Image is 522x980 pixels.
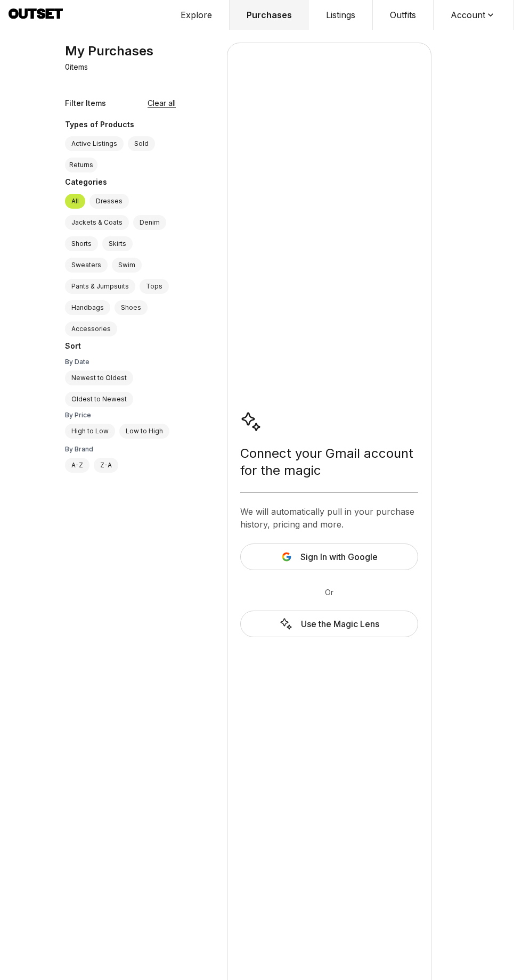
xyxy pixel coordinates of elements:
[240,505,418,531] div: We will automatically pull in your purchase history, pricing and more.
[65,370,133,385] label: Newest to Oldest
[65,158,97,172] button: Returns
[65,98,106,109] div: Filter Items
[65,136,124,151] label: Active Listings
[65,300,110,315] label: Handbags
[65,177,176,190] div: Categories
[65,445,176,454] div: By Brand
[148,98,176,109] button: Clear all
[128,136,155,151] label: Sold
[240,587,418,598] div: Or
[65,258,108,273] label: Sweaters
[65,358,176,366] div: By Date
[240,445,418,479] div: Connect your Gmail account for the magic
[65,424,115,439] label: High to Low
[65,215,129,230] label: Jackets & Coats
[65,43,153,60] div: My Purchases
[240,543,418,570] button: Sign In with Google
[65,119,176,132] div: Types of Products
[140,279,169,294] label: Tops
[65,322,117,336] label: Accessories
[65,236,98,251] label: Shorts
[65,458,89,473] label: A-Z
[65,279,135,294] label: Pants & Jumpsuits
[102,236,133,251] label: Skirts
[65,194,85,209] label: All
[65,411,176,419] div: By Price
[94,458,118,473] label: Z-A
[65,62,88,72] p: 0 items
[300,550,378,563] span: Sign In with Google
[240,611,418,637] a: Use the Magic Lens
[112,258,142,273] label: Swim
[115,300,148,315] label: Shoes
[133,215,166,230] label: Denim
[65,392,133,407] label: Oldest to Newest
[65,341,176,353] div: Sort
[119,424,169,439] label: Low to High
[89,194,129,209] label: Dresses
